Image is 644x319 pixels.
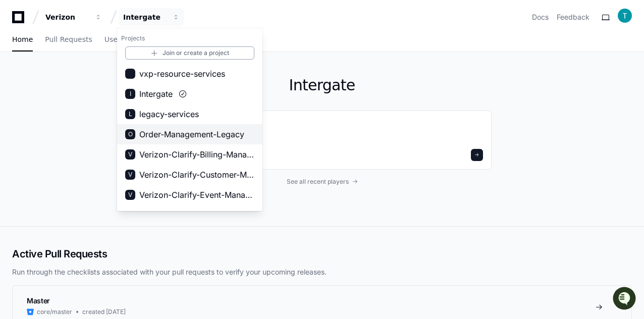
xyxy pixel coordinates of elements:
[125,190,135,200] div: V
[139,169,254,181] span: Verizon-Clarify-Customer-Management
[45,85,157,93] div: We're offline, but we'll be back soon!
[557,12,589,22] button: Feedback
[125,109,135,119] div: L
[10,10,30,30] img: PlayerZero
[532,12,549,22] a: Docs
[139,88,173,100] span: Intergate
[10,152,26,169] img: Tejeshwer Degala
[92,162,113,170] span: [DATE]
[612,286,639,313] iframe: Open customer support
[125,46,254,60] a: Join or create a project
[125,149,135,159] div: V
[45,75,166,85] div: Start new chat
[10,75,28,93] img: 1756235613930-3d25f9e4-fa56-45dd-b3ad-e072dfbd1548
[82,308,126,316] span: created [DATE]
[10,40,184,56] div: Welcome
[618,9,632,23] img: ACg8ocL-P3SnoSMinE6cJ4KuvimZdrZkjavFcOgZl8SznIp-YIbKyw=s96-c
[139,128,244,140] span: Order-Management-Legacy
[139,148,254,161] span: Verizon-Clarify-Billing-Management
[139,108,199,120] span: legacy-services
[117,30,262,46] h1: Projects
[71,184,122,192] a: Powered byPylon
[27,296,50,305] span: Master
[152,76,492,94] h1: Intergate
[45,28,92,51] a: Pull Requests
[123,12,167,22] div: Intergate
[119,8,184,26] button: Intergate
[92,135,113,143] span: [DATE]
[31,135,84,143] span: Tejeshwer Degala
[10,125,26,141] img: Tejeshwer Degala
[12,247,632,261] h2: Active Pull Requests
[21,75,39,93] img: 7521149027303_d2c55a7ec3fe4098c2f6_72.png
[125,170,135,180] div: V
[139,68,225,80] span: vxp-resource-services
[125,129,135,139] div: O
[12,36,33,42] span: Home
[10,110,68,118] div: Past conversations
[86,135,90,143] span: •
[117,28,262,211] div: Verizon
[152,178,492,186] a: See all recent players
[100,185,122,192] span: Pylon
[45,12,89,22] div: Verizon
[12,28,33,51] a: Home
[37,308,72,316] span: core/master
[104,36,124,42] span: Users
[104,28,124,51] a: Users
[41,8,106,26] button: Verizon
[172,78,184,90] button: Start new chat
[139,189,254,201] span: Verizon-Clarify-Event-Management
[287,178,349,186] span: See all recent players
[31,162,84,170] span: Tejeshwer Degala
[86,162,90,170] span: •
[125,89,135,99] div: I
[12,267,632,277] p: Run through the checklists associated with your pull requests to verify your upcoming releases.
[156,108,184,120] button: See all
[45,36,92,42] span: Pull Requests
